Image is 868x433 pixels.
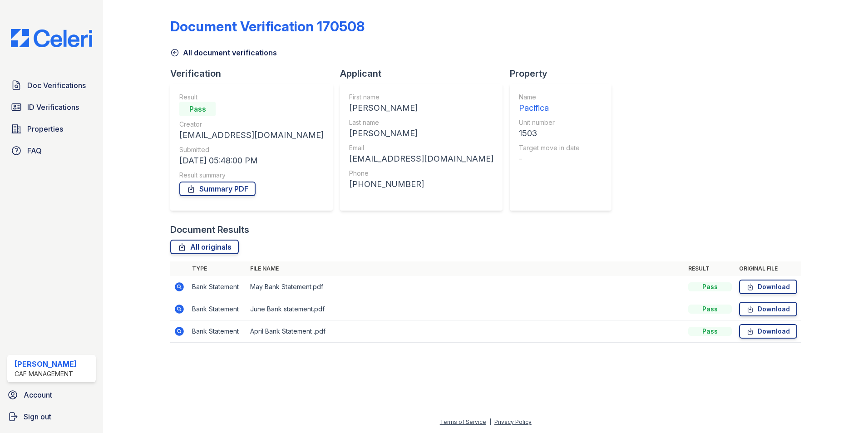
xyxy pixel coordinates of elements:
div: Pass [688,305,732,314]
span: ID Verifications [27,102,79,113]
img: CE_Logo_Blue-a8612792a0a2168367f1c8372b55b34899dd931a85d93a1a3d3e32e68fde9ad4.png [4,29,99,47]
div: Last name [349,118,493,127]
div: [PHONE_NUMBER] [349,178,493,191]
td: April Bank Statement .pdf [247,320,685,343]
span: Account [24,389,52,400]
div: Pacifica [519,102,580,114]
div: Email [349,143,493,153]
a: Download [739,302,797,316]
td: Bank Statement [188,298,247,320]
a: Summary PDF [179,182,256,196]
span: FAQ [27,145,42,156]
span: Sign out [24,411,51,422]
div: Creator [179,120,324,129]
div: Pass [688,282,732,291]
div: Property [510,67,619,80]
div: Name [519,93,580,102]
td: Bank Statement [188,276,247,298]
div: CAF Management [15,369,77,379]
td: May Bank Statement.pdf [247,276,685,298]
div: - [519,153,580,165]
a: ID Verifications [7,98,96,116]
th: Result [685,261,735,276]
div: Document Results [170,223,249,236]
div: Result [179,93,324,102]
a: Terms of Service [440,418,486,425]
div: [EMAIL_ADDRESS][DOMAIN_NAME] [349,153,493,165]
div: | [489,418,491,425]
a: Sign out [4,408,99,426]
span: Doc Verifications [27,80,86,91]
a: Download [739,280,797,294]
a: Properties [7,120,96,138]
div: [EMAIL_ADDRESS][DOMAIN_NAME] [179,129,324,142]
th: File name [247,261,685,276]
td: Bank Statement [188,320,247,343]
div: Document Verification 170508 [170,18,365,34]
div: Pass [688,327,732,336]
span: Properties [27,123,63,134]
td: June Bank statement.pdf [247,298,685,320]
a: Account [4,386,99,404]
a: All document verifications [170,47,277,58]
div: [PERSON_NAME] [15,359,77,369]
a: All originals [170,240,239,254]
th: Type [188,261,247,276]
div: Applicant [340,67,510,80]
div: Verification [170,67,340,80]
a: Doc Verifications [7,76,96,94]
div: Result summary [179,171,324,180]
div: Phone [349,169,493,178]
div: [DATE] 05:48:00 PM [179,154,324,167]
th: Original file [735,261,801,276]
a: Privacy Policy [494,418,532,425]
div: First name [349,93,493,102]
div: Pass [179,102,216,116]
div: [PERSON_NAME] [349,127,493,140]
a: Name Pacifica [519,93,580,114]
div: Submitted [179,145,324,154]
div: Unit number [519,118,580,127]
a: FAQ [7,142,96,160]
a: Download [739,324,797,339]
div: [PERSON_NAME] [349,102,493,114]
div: 1503 [519,127,580,140]
div: Target move in date [519,143,580,153]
